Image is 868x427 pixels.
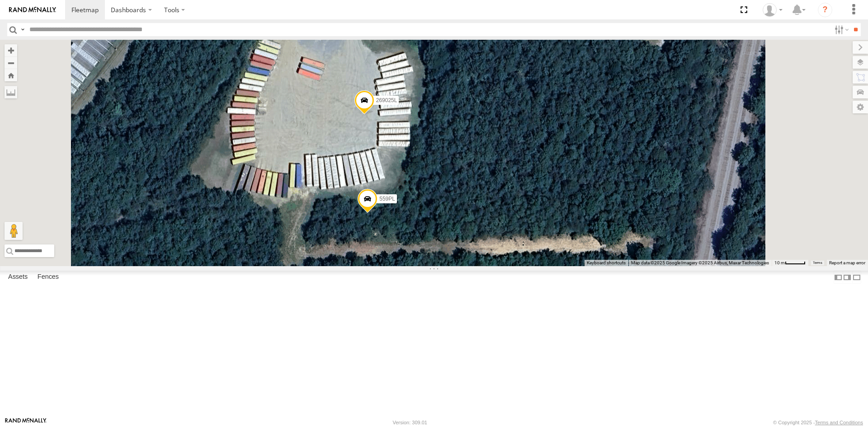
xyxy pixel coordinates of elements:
[5,44,17,56] button: Zoom in
[19,23,26,36] label: Search Query
[818,3,832,17] i: ?
[774,260,785,265] span: 10 m
[843,271,852,284] label: Dock Summary Table to the Right
[9,7,56,13] img: rand-logo.svg
[4,271,32,284] label: Assets
[587,260,626,266] button: Keyboard shortcuts
[5,56,17,69] button: Zoom out
[5,69,17,81] button: Zoom Home
[834,271,843,284] label: Dock Summary Table to the Left
[815,420,863,425] a: Terms and Conditions
[631,260,769,265] span: Map data ©2025 Google Imagery ©2025 Airbus, Maxar Technologies
[813,261,822,265] a: Terms (opens in new tab)
[773,420,863,425] div: © Copyright 2025 -
[379,196,395,202] span: 559PL
[759,3,786,17] div: Zack Abernathy
[33,271,63,284] label: Fences
[5,86,17,99] label: Measure
[376,97,397,103] span: 269025L
[831,23,850,36] label: Search Filter Options
[853,101,868,113] label: Map Settings
[772,260,808,266] button: Map Scale: 10 m per 42 pixels
[5,222,23,240] button: Drag Pegman onto the map to open Street View
[852,271,861,284] label: Hide Summary Table
[393,420,427,425] div: Version: 309.01
[829,260,865,265] a: Report a map error
[5,418,47,427] a: Visit our Website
